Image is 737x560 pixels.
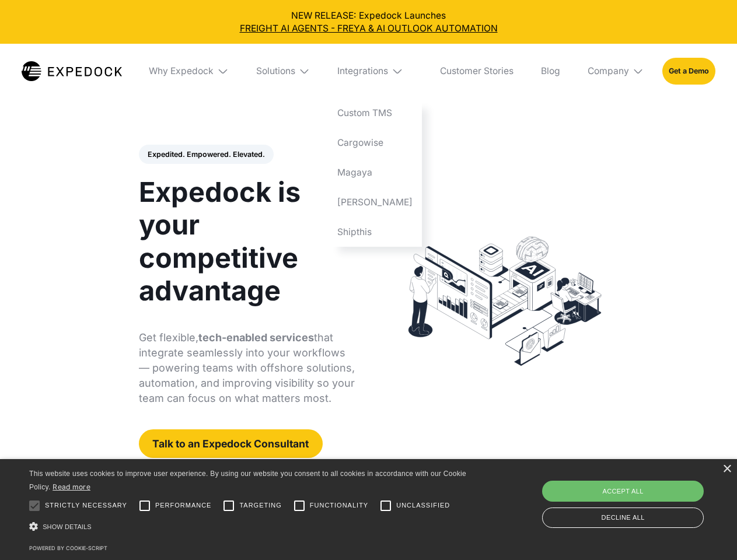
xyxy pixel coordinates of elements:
[329,157,422,187] a: Magaya
[329,99,422,128] a: Custom TMS
[45,501,127,510] span: Strictly necessary
[329,187,422,217] a: [PERSON_NAME]
[588,65,629,77] div: Company
[329,44,422,99] div: Integrations
[310,501,368,510] span: Functionality
[239,501,281,510] span: Targeting
[29,519,470,535] div: Show details
[9,22,728,35] a: FREIGHT AI AGENTS - FREYA & AI OUTLOOK AUTOMATION
[139,429,323,458] a: Talk to an Expedock Consultant
[43,523,92,530] span: Show details
[543,434,737,560] iframe: Chat Widget
[662,58,715,84] a: Get a Demo
[53,482,90,491] a: Read more
[140,44,238,99] div: Why Expedock
[29,470,466,491] span: This website uses cookies to improve user experience. By using our website you consent to all coo...
[198,331,314,344] strong: tech-enabled services
[329,128,422,158] a: Cargowise
[329,217,422,247] a: Shipthis
[256,65,295,77] div: Solutions
[149,65,214,77] div: Why Expedock
[578,44,653,99] div: Company
[155,501,212,510] span: Performance
[29,545,107,551] a: Powered by cookie-script
[431,44,522,99] a: Customer Stories
[532,44,569,99] a: Blog
[396,501,450,510] span: Unclassified
[9,9,728,35] div: NEW RELEASE: Expedock Launches
[247,44,319,99] div: Solutions
[337,65,388,77] div: Integrations
[139,330,355,406] p: Get flexible, that integrate seamlessly into your workflows — powering teams with offshore soluti...
[139,176,355,307] h1: Expedock is your competitive advantage
[329,99,422,247] nav: Integrations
